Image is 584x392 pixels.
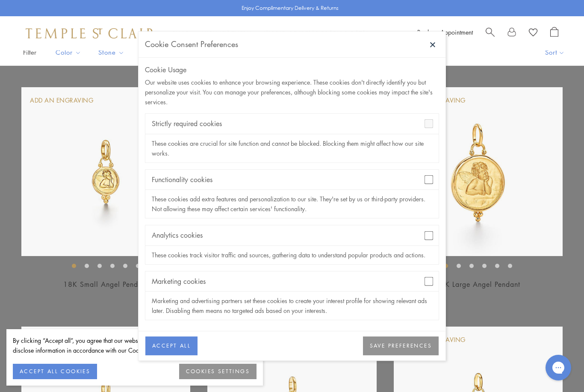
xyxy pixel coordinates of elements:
[145,170,439,190] div: Functionality cookies
[145,271,439,292] div: Marketing cookies
[145,64,439,75] div: Cookie Usage
[13,364,97,379] button: ACCEPT ALL COOKIES
[145,38,238,51] div: Cookie Consent Preferences
[145,190,439,218] div: These cookies add extra features and personalization to our site. They're set by us or third-part...
[94,47,131,58] span: Stone
[529,27,537,40] a: View Wishlist
[541,352,575,383] iframe: Gorgias live chat messenger
[264,29,369,38] a: World of [DEMOGRAPHIC_DATA]World of [DEMOGRAPHIC_DATA]
[172,28,369,39] nav: Main navigation
[21,87,190,256] img: AP10-BEZGRN
[63,280,148,289] a: 18K Small Angel Pendant
[363,337,439,356] button: SAVE PREFERENCES
[26,28,155,38] img: Temple St. Clair
[417,28,473,36] a: Book an Appointment
[179,364,257,379] button: COOKIES SETTINGS
[486,27,495,40] a: Search
[145,292,439,320] div: Marketing and advertising partners set these cookies to create your interest profile for showing ...
[550,27,558,40] a: Open Shopping Bag
[202,29,251,38] a: High JewelleryHigh Jewellery
[13,336,257,355] div: By clicking “Accept all”, you agree that our website can store cookies on your device and disclos...
[92,43,131,62] button: Stone
[51,47,88,58] span: Color
[145,134,439,162] div: These cookies are crucial for site function and cannot be blocked. Blocking them might affect how...
[49,43,88,62] button: Color
[172,29,189,38] a: ShopShop
[526,39,584,65] button: Show sort by
[145,225,439,245] div: Analytics cookies
[394,87,563,256] img: AP10-BEZGRN
[145,77,439,107] div: Our website uses cookies to enhance your browsing experience. These cookies don't directly identi...
[145,337,198,356] button: ACCEPT ALL
[30,96,93,105] div: Add An Engraving
[242,4,339,12] p: Enjoy Complimentary Delivery & Returns
[145,114,439,134] div: Strictly required cookies
[145,246,439,264] div: These cookies track visitor traffic and sources, gathering data to understand popular products an...
[436,280,520,289] a: 18K Large Angel Pendant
